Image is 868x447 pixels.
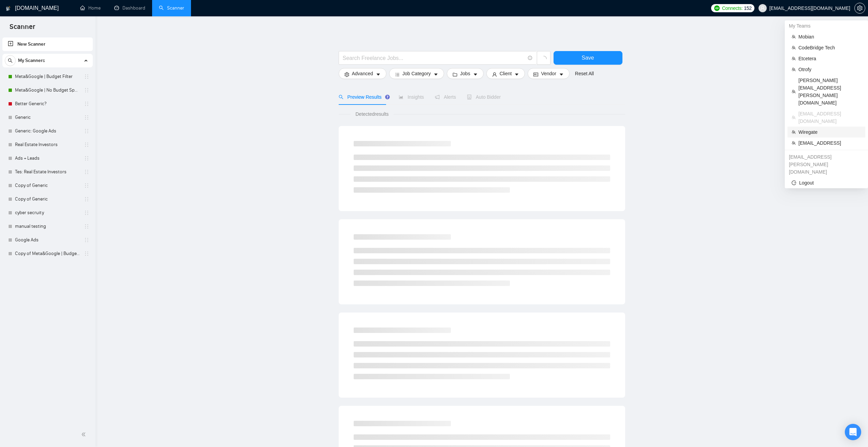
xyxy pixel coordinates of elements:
span: CodeBridge Tech [798,44,861,51]
img: upwork-logo.png [714,5,720,11]
a: Meta&Google | No Budget Specified [15,83,80,97]
span: Logout [792,179,861,187]
span: 152 [744,4,751,12]
span: Client [500,70,512,77]
span: [PERSON_NAME][EMAIL_ADDRESS][PERSON_NAME][DOMAIN_NAME] [798,77,861,107]
span: caret-down [376,72,381,77]
button: folderJobscaret-down [447,68,484,79]
span: team [792,141,796,145]
span: team [792,67,796,71]
span: search [5,58,15,63]
span: holder [84,128,89,134]
span: holder [84,237,89,243]
span: caret-down [433,72,438,77]
a: Generic: Google Ads [15,124,80,138]
span: holder [84,142,89,147]
a: Tes: Real Estate Investors [15,165,80,179]
span: idcard [533,72,538,77]
span: Vendor [541,70,556,77]
a: Copy of Generic [15,192,80,206]
a: Better Generic? [15,97,80,111]
span: team [792,115,796,119]
span: Insights [399,94,424,100]
div: Tooltip anchor [384,94,391,100]
li: My Scanners [2,54,93,260]
a: Copy of Generic [15,179,80,192]
span: double-left [81,431,88,438]
span: holder [84,156,89,161]
a: Ads + Leads [15,151,80,165]
input: Search Freelance Jobs... [343,54,525,62]
a: cyber secruity [15,206,80,220]
span: area-chart [399,95,403,99]
button: Save [554,51,622,65]
span: holder [84,224,89,229]
a: manual testing [15,220,80,233]
a: Reset All [575,70,594,77]
span: notification [435,95,440,99]
span: user [760,6,765,11]
a: dashboardDashboard [114,5,145,11]
span: setting [344,72,349,77]
span: setting [855,5,865,11]
li: New Scanner [2,37,93,51]
span: holder [84,169,89,175]
span: holder [84,183,89,188]
span: My Scanners [18,54,45,67]
span: team [792,46,796,50]
span: team [792,130,796,134]
span: Wiregate [798,128,861,136]
span: [EMAIL_ADDRESS] [798,139,861,147]
span: Auto Bidder [467,94,501,100]
span: Preview Results [339,94,388,100]
button: settingAdvancedcaret-down [339,68,386,79]
a: Google Ads [15,233,80,247]
img: logo [6,3,11,14]
span: search [339,95,343,99]
span: caret-down [514,72,519,77]
span: team [792,57,796,61]
span: team [792,35,796,39]
span: holder [84,210,89,215]
a: searchScanner [159,5,184,11]
a: Generic [15,111,80,124]
a: homeHome [80,5,101,11]
span: team [792,90,796,94]
a: New Scanner [8,37,87,51]
button: userClientcaret-down [486,68,525,79]
span: holder [84,87,89,93]
span: holder [84,196,89,202]
span: Alerts [435,94,456,100]
a: Real Estate Investors [15,138,80,151]
span: [EMAIL_ADDRESS][DOMAIN_NAME] [798,110,861,125]
span: Mobian [798,33,861,41]
div: nazar.levchuk@gigradar.io [785,151,868,177]
span: Jobs [460,70,470,77]
span: info-circle [528,56,532,60]
span: Save [582,53,594,62]
span: holder [84,74,89,79]
div: Open Intercom Messenger [845,424,861,440]
span: folder [453,72,457,77]
a: Meta&Google | Budget Filter [15,70,80,83]
span: Etcetera [798,55,861,62]
span: Advanced [352,70,373,77]
span: caret-down [473,72,478,77]
button: search [5,55,16,66]
div: My Teams [785,20,868,31]
span: bars [395,72,400,77]
a: Copy of Meta&Google | Budget Filter [15,247,80,260]
span: Connects: [722,4,742,12]
span: robot [467,95,472,99]
span: Job Category [402,70,431,77]
span: Otrofy [798,66,861,73]
span: holder [84,101,89,107]
span: holder [84,115,89,120]
span: holder [84,251,89,256]
span: loading [541,56,547,62]
a: setting [854,5,865,11]
span: caret-down [559,72,564,77]
span: Scanner [4,22,41,36]
button: barsJob Categorycaret-down [389,68,444,79]
button: idcardVendorcaret-down [528,68,569,79]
